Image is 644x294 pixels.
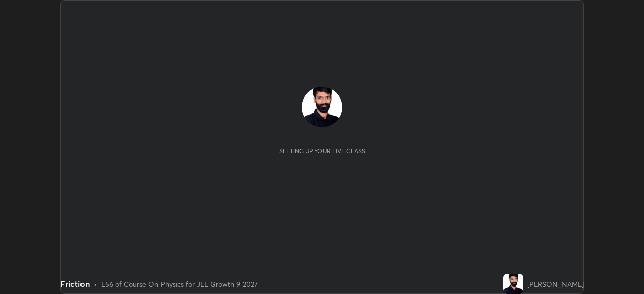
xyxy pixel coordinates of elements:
[503,274,523,294] img: 2b218cddd3634719a30cff85d34fc9e9.jpg
[60,278,90,290] div: Friction
[94,279,97,289] div: •
[527,279,584,289] div: [PERSON_NAME]
[101,279,258,289] div: L56 of Course On Physics for JEE Growth 9 2027
[279,147,365,155] div: Setting up your live class
[302,87,342,127] img: 2b218cddd3634719a30cff85d34fc9e9.jpg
